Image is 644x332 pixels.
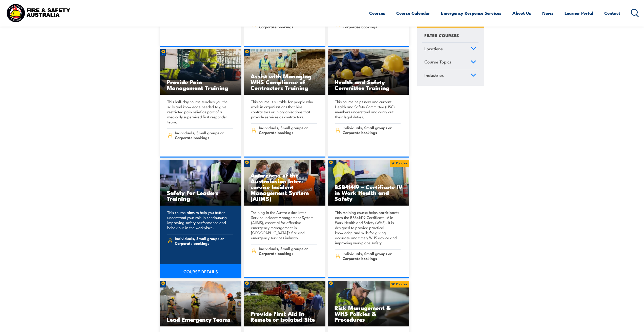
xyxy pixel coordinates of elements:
img: Risk Management & WHS Policies & Procedures [328,281,409,326]
img: Health and Safety Committee Training [328,49,409,95]
a: News [542,6,553,20]
a: Contact [604,6,620,20]
a: Assist with Managing WHS Compliance of Contractors Training [244,49,325,95]
a: Industries [422,69,479,82]
span: Individuals, Small groups or Corporate bookings [175,130,233,140]
span: Individuals, Small groups or Corporate bookings [259,246,317,256]
a: Safety For Leaders Training [160,160,242,206]
span: Individuals, Small groups or Corporate bookings [259,125,317,135]
a: Course Topics [422,56,479,69]
h3: Health and Safety Committee Training [335,79,403,91]
img: BSB41419 – Certificate IV in Work Health and Safety [328,160,409,206]
p: This course is suitable for people who work in organisations that hire contractors or in organisa... [251,99,317,119]
img: Assist with Managing WHS Compliance of Contractors [244,49,325,95]
a: Emergency Response Services [441,6,501,20]
span: Course Topics [424,59,451,65]
h3: Awareness of the Australasian Inter-service Incident Management System (AIIMS) [251,172,319,201]
span: Industries [424,72,444,79]
h3: Lead Emergency Teams [167,316,235,322]
span: Locations [424,45,443,52]
h3: Provide First Aid in Remote or Isolated Site [251,311,319,322]
h3: Safety For Leaders Training [167,190,235,201]
span: Individuals, Small groups or Corporate bookings [343,125,401,135]
span: Individuals, Small groups or Corporate bookings [259,19,317,29]
h4: FILTER COURSES [424,32,459,39]
a: Lead Emergency Teams [160,281,242,326]
a: Course Calendar [396,6,430,20]
p: This course aims to help you better understand your role in continuously improving safety perform... [167,210,233,230]
a: About Us [512,6,531,20]
p: This training course helps participants earn the BSB41419 Certificate IV in Work Health and Safet... [335,210,401,245]
img: Safety For Leaders [160,160,242,206]
p: This course helps new and current Health and Safety Committee (HSC) members understand and carry ... [335,99,401,119]
img: Awareness of the Australasian Inter-service Incident Management System (AIIMS) [244,160,325,206]
a: COURSE DETAILS [160,264,242,278]
span: Individuals, Small groups or Corporate bookings [343,251,401,261]
a: Courses [369,6,385,20]
h3: BSB41419 – Certificate IV in Work Health and Safety [335,184,403,201]
span: Individuals, Small groups or Corporate bookings [343,19,401,29]
a: Learner Portal [565,6,593,20]
h3: Assist with Managing WHS Compliance of Contractors Training [251,73,319,91]
p: Training in the Australasian Inter-Service Incident Management System (AIIMS), essential for effe... [251,210,317,240]
p: This half-day course teaches you the skills and knowledge needed to give restricted pain relief a... [167,99,233,124]
span: Individuals, Small groups or Corporate bookings [175,236,233,246]
img: Provide Pain Management Training [160,49,242,95]
img: Provide First Aid in Remote or Isolated Site [244,281,325,326]
h3: Risk Management & WHS Policies & Procedures [335,305,403,322]
h3: Provide Pain Management Training [167,79,235,91]
img: Lead Emergency Teams TRAINING [160,281,242,326]
a: Locations [422,43,479,56]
